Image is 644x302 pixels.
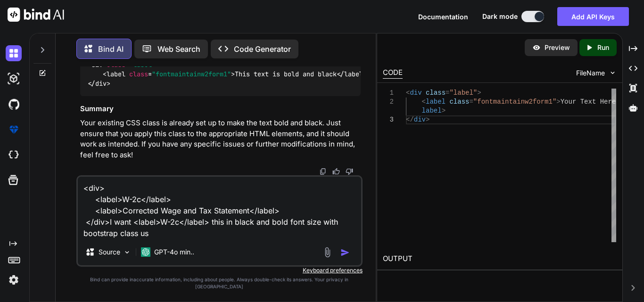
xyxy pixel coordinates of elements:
[556,98,560,106] span: >
[609,69,617,77] img: chevron down
[152,70,231,78] span: "fontmaintainw2form1"
[234,43,291,55] p: Code Generator
[76,267,363,274] p: Keyboard preferences
[426,89,446,97] span: class
[449,89,477,97] span: "label"
[414,116,426,123] span: div
[6,45,22,61] img: darkChat
[129,70,148,78] span: class
[80,118,361,160] p: Your existing CSS class is already set up to make the text bold and black. Just ensure that you a...
[322,247,333,258] img: attachment
[91,60,103,69] span: div
[340,248,350,257] img: icon
[532,43,541,52] img: preview
[99,247,120,257] p: Source
[123,248,131,256] img: Pick Models
[88,80,110,88] span: </ >
[6,96,22,112] img: githubDark
[344,70,363,78] span: label
[6,122,22,138] img: premium
[319,168,327,175] img: copy
[576,68,605,78] span: FileName
[6,147,22,163] img: cloudideIcon
[410,89,421,97] span: div
[129,60,156,69] span: "label"
[88,21,604,89] code: This text is bold and black
[406,116,414,123] span: </
[337,70,367,78] span: </ >
[449,98,469,106] span: class
[469,98,473,106] span: =
[107,60,125,69] span: class
[561,98,616,106] span: Your Text Here
[473,98,556,106] span: "fontmaintainw2form1"
[377,248,622,270] h2: OUTPUT
[6,272,22,288] img: settings
[406,89,410,97] span: <
[383,98,394,106] div: 2
[98,43,124,55] p: Bind AI
[76,276,363,290] p: Bind can provide inaccurate information, including about people. Always double-check its answers....
[557,7,629,26] button: Add API Keys
[426,98,446,106] span: label
[383,67,403,79] div: CODE
[597,43,609,52] p: Run
[95,80,107,88] span: div
[157,43,200,55] p: Web Search
[78,177,361,239] textarea: <div> <label>W-2c</label> <label>Corrected Wage and Tax Statement</label> </div>I want <label>W-2...
[6,71,22,87] img: darkAi-studio
[482,12,518,21] span: Dark mode
[346,168,353,175] img: dislike
[332,168,340,175] img: like
[446,89,449,97] span: =
[88,60,159,69] span: < = >
[141,247,150,257] img: GPT-4o mini
[418,13,468,21] span: Documentation
[418,12,468,22] button: Documentation
[442,107,446,114] span: >
[8,8,64,22] img: Bind AI
[154,247,194,257] p: GPT-4o min..
[80,104,361,114] h3: Summary
[383,115,394,124] div: 3
[107,70,125,78] span: label
[545,43,570,52] p: Preview
[426,116,429,123] span: >
[477,89,481,97] span: >
[422,98,426,106] span: <
[103,70,235,78] span: < = >
[422,107,442,114] span: label
[383,89,394,98] div: 1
